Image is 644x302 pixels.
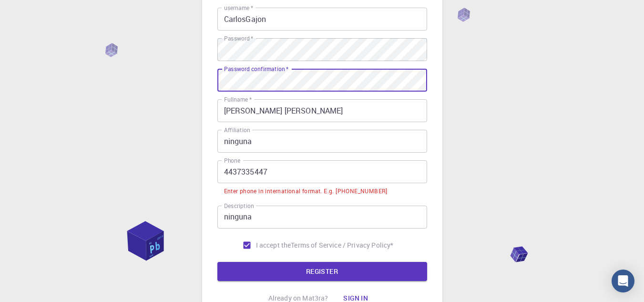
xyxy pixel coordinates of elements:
[224,187,388,196] div: Enter phone in international format. E.g. [PHONE_NUMBER]
[224,202,254,210] label: Description
[291,240,393,250] p: Terms of Service / Privacy Policy *
[224,4,253,12] label: username
[224,65,288,73] label: Password confirmation
[224,126,250,134] label: Affiliation
[224,34,253,42] label: Password
[256,240,291,250] span: I accept the
[217,262,427,281] button: REGISTER
[612,270,634,292] div: Open Intercom Messenger
[224,156,240,165] label: Phone
[224,95,252,104] label: Fullname
[291,240,393,250] a: Terms of Service / Privacy Policy*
